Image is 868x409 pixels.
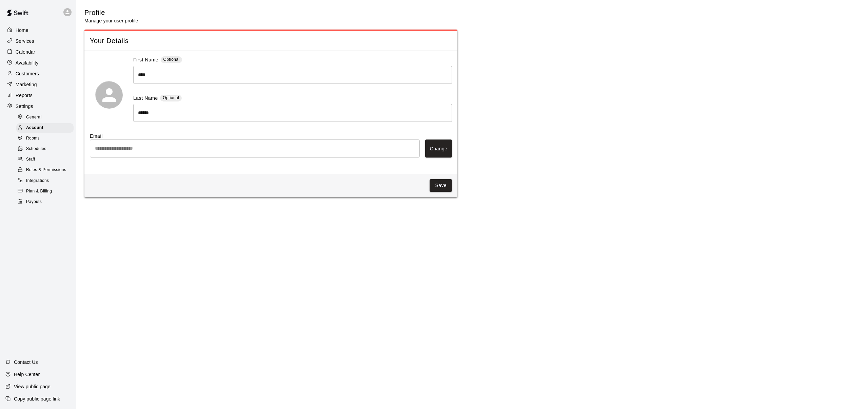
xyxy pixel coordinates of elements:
p: Calendar [16,49,35,55]
a: Integrations [16,175,76,186]
a: Customers [5,69,71,79]
button: Change [425,140,452,157]
a: Rooms [16,133,76,144]
a: Payouts [16,197,76,207]
div: Payouts [16,197,74,207]
div: Schedules [16,144,74,154]
a: Services [5,36,71,46]
span: Rooms [26,135,40,142]
label: First Name [133,56,158,64]
p: Home [16,27,28,34]
label: Last Name [133,95,158,103]
a: Marketing [5,79,71,90]
span: Account [26,125,43,131]
a: Calendar [5,47,71,57]
a: Roles & Permissions [16,165,76,175]
p: Availability [16,59,39,66]
div: Account [16,123,74,133]
span: General [26,114,42,121]
span: Plan & Billing [26,188,52,195]
span: Integrations [26,178,49,184]
a: Staff [16,154,76,165]
span: Optional [163,57,180,62]
div: Roles & Permissions [16,165,74,175]
button: Save [430,179,452,192]
span: Your Details [90,36,452,45]
p: View public page [14,383,51,390]
a: Home [5,25,71,35]
span: Roles & Permissions [26,167,66,173]
span: Payouts [26,199,42,205]
a: Availability [5,58,71,68]
h5: Profile [84,8,138,17]
span: Staff [26,156,35,163]
p: Help Center [14,371,40,378]
div: Plan & Billing [16,187,74,196]
p: Marketing [16,81,37,88]
p: Reports [16,92,33,99]
div: Staff [16,155,74,164]
p: Contact Us [14,359,38,366]
a: Account [16,123,76,133]
a: General [16,112,76,123]
p: Customers [16,70,39,77]
div: Integrations [16,176,74,186]
p: Manage your user profile [84,17,138,24]
div: General [16,113,74,122]
label: Email [90,133,452,140]
p: Settings [16,103,33,110]
div: Rooms [16,134,74,143]
a: Plan & Billing [16,186,76,197]
a: Schedules [16,144,76,154]
p: Services [16,38,34,44]
a: Reports [5,90,71,100]
p: Copy public page link [14,395,60,402]
span: Schedules [26,146,46,152]
span: Optional [163,95,179,100]
a: Settings [5,101,71,111]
